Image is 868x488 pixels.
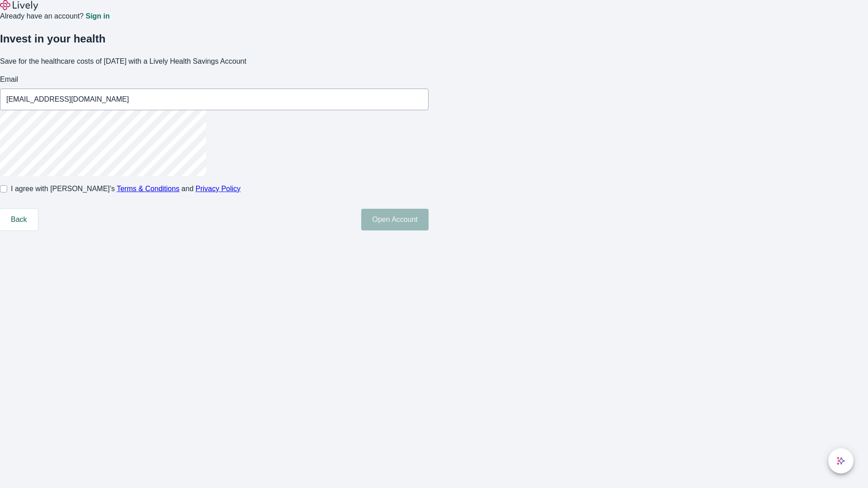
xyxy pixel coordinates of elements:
[196,185,241,192] a: Privacy Policy
[117,185,179,192] a: Terms & Conditions
[836,456,845,465] svg: Lively AI Assistant
[828,448,854,474] button: chat
[85,13,109,20] a: Sign in
[11,183,241,194] span: I agree with [PERSON_NAME]’s and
